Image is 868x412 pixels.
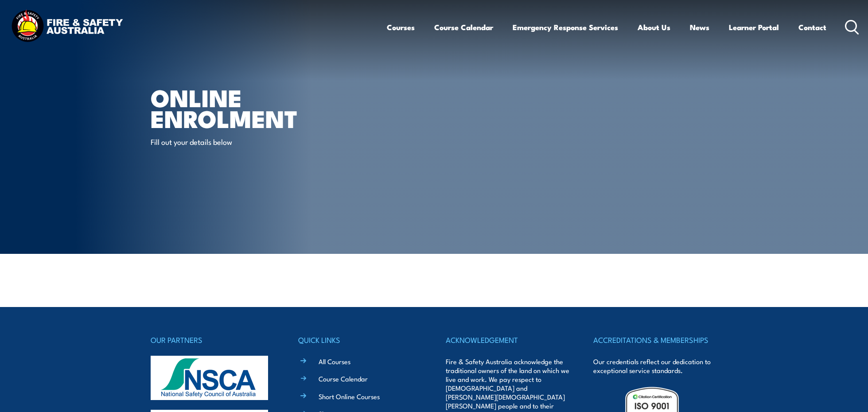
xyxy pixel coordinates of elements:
[151,136,312,147] p: Fill out your details below
[446,334,570,346] h4: ACKNOWLEDGEMENT
[387,16,415,39] a: Courses
[638,16,670,39] a: About Us
[513,16,618,39] a: Emergency Response Services
[151,87,370,128] h1: Online Enrolment
[729,16,779,39] a: Learner Portal
[593,334,717,346] h4: ACCREDITATIONS & MEMBERSHIPS
[798,16,826,39] a: Contact
[151,334,275,346] h4: OUR PARTNERS
[298,334,422,346] h4: QUICK LINKS
[319,374,368,383] a: Course Calendar
[434,16,493,39] a: Course Calendar
[151,356,268,400] img: nsca-logo-footer
[593,357,717,375] p: Our credentials reflect our dedication to exceptional service standards.
[690,16,709,39] a: News
[319,357,350,366] a: All Courses
[319,392,380,401] a: Short Online Courses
